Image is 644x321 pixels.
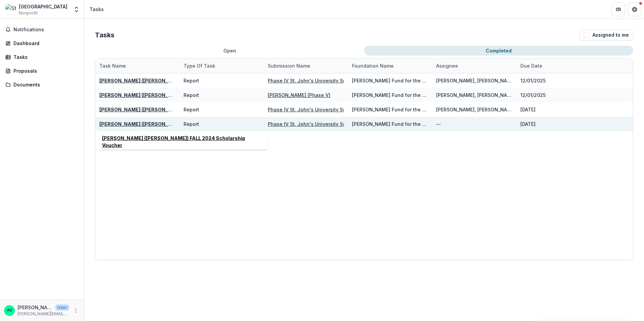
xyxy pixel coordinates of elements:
[516,59,601,73] div: Due Date
[95,46,364,56] button: Open
[13,40,76,47] div: Dashboard
[432,59,516,73] div: Assignee
[7,308,12,313] div: Amanda Voskinarian
[612,3,625,16] button: Partners
[579,30,633,40] button: Assigned to me
[264,59,348,73] div: Submission Name
[520,92,546,99] div: 12/01/2025
[352,120,428,128] div: [PERSON_NAME] Fund for the Blind
[180,62,219,69] div: Type of Task
[520,77,546,84] div: 12/01/2025
[95,62,130,69] div: Task Name
[3,65,81,76] a: Proposals
[352,77,428,84] div: [PERSON_NAME] Fund for the Blind
[95,59,180,73] div: Task Name
[268,78,455,83] a: Phase IV St. John's University Scholarship Program, [DATE] - [DATE] - 55879937
[3,51,81,63] a: Tasks
[13,81,76,88] div: Documents
[436,120,441,128] div: --
[13,67,76,74] div: Proposals
[184,106,199,113] div: Report
[184,120,199,128] div: Report
[87,4,106,14] nav: breadcrumb
[352,92,428,99] div: [PERSON_NAME] Fund for the Blind
[348,59,432,73] div: Foundation Name
[3,79,81,90] a: Documents
[436,92,512,99] div: [PERSON_NAME], [PERSON_NAME]
[18,311,69,317] p: [PERSON_NAME][EMAIL_ADDRESS][PERSON_NAME][DOMAIN_NAME]
[180,59,264,73] div: Type of Task
[352,106,428,113] div: [PERSON_NAME] Fund for the Blind
[13,53,76,61] div: Tasks
[19,3,67,10] div: [GEOGRAPHIC_DATA]
[268,92,330,98] a: [PERSON_NAME] (Phase V)
[99,92,263,98] a: [PERSON_NAME] ([PERSON_NAME]) FALL 2025 Scholarship Voucher
[99,107,271,112] a: [PERSON_NAME] ([PERSON_NAME]) SPRING 2025 Scholarship Voucher
[72,3,81,16] button: Open entity switcher
[99,121,264,127] a: [PERSON_NAME] ([PERSON_NAME]) FALL 2024 Scholarship Voucher
[516,62,546,69] div: Due Date
[432,62,462,69] div: Assignee
[5,4,16,15] img: St. John's University
[184,77,199,84] div: Report
[268,107,455,112] a: Phase IV St. John's University Scholarship Program, [DATE] - [DATE] - 55879937
[13,27,78,33] span: Notifications
[436,106,512,113] div: [PERSON_NAME], [PERSON_NAME], [PERSON_NAME]
[18,304,53,311] p: [PERSON_NAME]
[184,92,199,99] div: Report
[19,10,38,16] span: Nonprofit
[3,38,81,49] a: Dashboard
[520,120,536,128] div: [DATE]
[628,3,641,16] button: Get Help
[264,62,314,69] div: Submission Name
[268,121,455,127] a: Phase IV St. John's University Scholarship Program, [DATE] - [DATE] - 55879937
[72,307,80,315] button: More
[364,46,633,56] button: Completed
[55,305,69,311] p: User
[436,77,512,84] div: [PERSON_NAME], [PERSON_NAME]
[520,106,536,113] div: [DATE]
[90,6,104,13] div: Tasks
[3,24,81,35] button: Notifications
[95,31,115,39] h2: Tasks
[99,78,263,83] a: [PERSON_NAME] ([PERSON_NAME]) FALL 2025 Scholarship Voucher
[348,62,398,69] div: Foundation Name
